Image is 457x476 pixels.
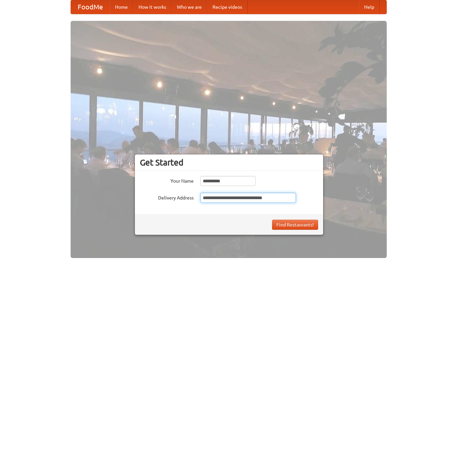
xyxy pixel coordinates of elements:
a: How it works [133,0,172,14]
a: FoodMe [71,0,110,14]
h3: Get Started [140,157,318,168]
button: Find Restaurants! [272,220,318,230]
label: Your Name [140,176,194,184]
a: Who we are [172,0,207,14]
a: Recipe videos [207,0,247,14]
label: Delivery Address [140,193,194,201]
a: Home [110,0,133,14]
a: Help [359,0,380,14]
